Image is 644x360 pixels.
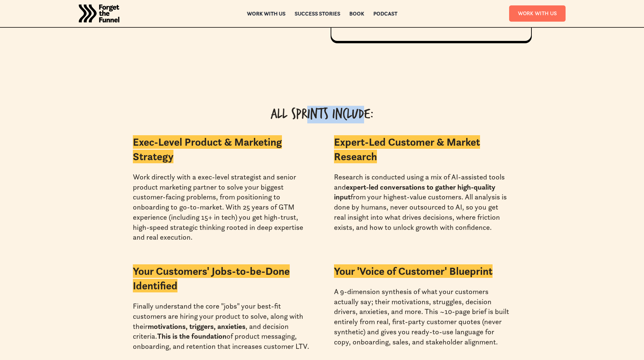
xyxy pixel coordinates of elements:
[334,172,511,232] div: Research is conducted using a mix of AI-assisted tools and from your highest-value customers. All...
[113,106,532,129] div: All Sprints Include:
[247,11,285,16] a: Work with us
[133,301,310,351] div: Finally understand the core "jobs" your best-fit customers are hiring your product to solve, alon...
[334,135,480,163] strong: Expert-Led Customer & Market Research
[157,332,226,341] strong: This is the foundation
[133,264,290,292] strong: Your Customers' Jobs-to-be-Done Identified
[334,264,493,278] strong: Your 'Voice of Customer' Blueprint
[148,322,245,331] strong: motivations, triggers, anxieties
[334,287,511,347] div: A 9-dimension synthesis of what your customers actually say; their motivations, struggles, decisi...
[349,11,364,16] a: Book
[133,172,310,242] div: Work directly with a exec-level strategist and senior product marketing partner to solve your big...
[334,183,495,202] strong: expert-led conversations to gather high-quality input
[133,135,282,163] strong: Exec-Level Product & Marketing Strategy
[373,11,397,16] a: Podcast
[509,5,566,21] a: Work With Us
[294,11,340,16] a: Success Stories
